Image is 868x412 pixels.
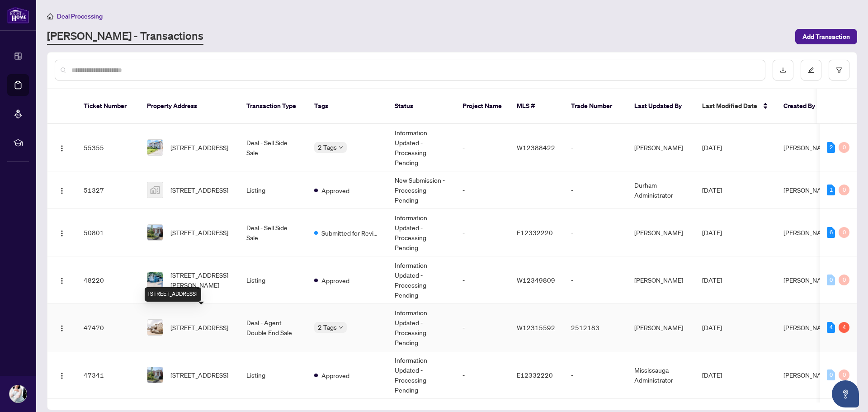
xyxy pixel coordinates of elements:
td: Information Updated - Processing Pending [387,256,455,304]
span: Approved [321,370,349,380]
span: 2 Tags [318,142,337,152]
img: Logo [58,325,66,332]
div: 4 [827,322,835,333]
span: [DATE] [702,143,722,152]
td: - [564,351,627,399]
td: Durham Administrator [627,171,695,209]
div: [STREET_ADDRESS] [145,287,201,302]
span: edit [808,67,814,73]
td: - [455,209,509,256]
div: 0 [827,369,835,380]
img: Logo [58,145,66,152]
span: Last Modified Date [702,101,757,111]
button: Logo [55,183,69,197]
div: 4 [839,322,849,333]
div: 0 [839,369,849,380]
span: Approved [321,185,349,195]
span: 2 Tags [318,322,337,332]
td: - [564,256,627,304]
button: Logo [55,320,69,335]
img: thumbnail-img [147,367,163,383]
span: [PERSON_NAME] [783,371,832,379]
span: home [47,13,53,19]
span: [STREET_ADDRESS] [170,322,228,332]
span: down [339,325,343,330]
div: 0 [839,185,849,195]
div: 6 [827,227,835,238]
div: 0 [839,275,849,285]
td: [PERSON_NAME] [627,209,695,256]
td: [PERSON_NAME] [627,304,695,351]
button: Add Transaction [795,29,857,44]
button: Logo [55,273,69,287]
td: New Submission - Processing Pending [387,171,455,209]
button: Open asap [832,380,859,407]
span: [PERSON_NAME] [783,143,832,152]
th: Trade Number [564,89,627,124]
span: [STREET_ADDRESS] [170,142,228,152]
th: Created By [776,89,830,124]
span: E12332220 [517,228,553,237]
td: Deal - Agent Double End Sale [239,304,307,351]
img: thumbnail-img [147,182,163,198]
td: 2512183 [564,304,627,351]
img: Logo [58,372,66,379]
span: Approved [321,275,349,285]
td: 55355 [76,124,140,171]
td: - [455,351,509,399]
span: [STREET_ADDRESS] [170,227,228,237]
td: - [564,209,627,256]
td: Listing [239,256,307,304]
td: 48220 [76,256,140,304]
div: 2 [827,142,835,153]
th: MLS # [509,89,564,124]
img: thumbnail-img [147,140,163,155]
td: 47341 [76,351,140,399]
td: Deal - Sell Side Sale [239,124,307,171]
td: [PERSON_NAME] [627,124,695,171]
div: 1 [827,185,835,195]
td: - [455,171,509,209]
th: Transaction Type [239,89,307,124]
span: [STREET_ADDRESS][PERSON_NAME] [170,270,232,290]
div: 0 [839,142,849,153]
span: filter [836,67,842,73]
span: [PERSON_NAME] [783,186,832,194]
img: thumbnail-img [147,225,163,240]
span: down [339,145,343,150]
img: logo [7,7,29,24]
td: Mississauga Administrator [627,351,695,399]
td: Information Updated - Processing Pending [387,304,455,351]
div: 0 [839,227,849,238]
span: [DATE] [702,323,722,331]
td: [PERSON_NAME] [627,256,695,304]
img: Logo [58,187,66,194]
span: Submitted for Review [321,228,380,238]
td: - [564,124,627,171]
img: thumbnail-img [147,272,163,288]
span: W12349809 [517,276,555,284]
span: Add Transaction [802,29,850,44]
img: Logo [58,230,66,237]
span: [DATE] [702,276,722,284]
span: [STREET_ADDRESS] [170,370,228,380]
button: Logo [55,225,69,240]
td: - [564,171,627,209]
span: E12332220 [517,371,553,379]
span: [DATE] [702,371,722,379]
th: Tags [307,89,387,124]
button: edit [801,60,821,81]
span: [PERSON_NAME] [783,228,832,237]
th: Ticket Number [76,89,140,124]
span: W12315592 [517,323,555,331]
td: Information Updated - Processing Pending [387,209,455,256]
img: thumbnail-img [147,320,163,335]
span: download [780,67,786,73]
img: Profile Icon [9,385,27,403]
button: Logo [55,140,69,155]
th: Property Address [140,89,239,124]
td: - [455,256,509,304]
span: [PERSON_NAME] [783,323,832,331]
span: [STREET_ADDRESS] [170,185,228,195]
span: [DATE] [702,186,722,194]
